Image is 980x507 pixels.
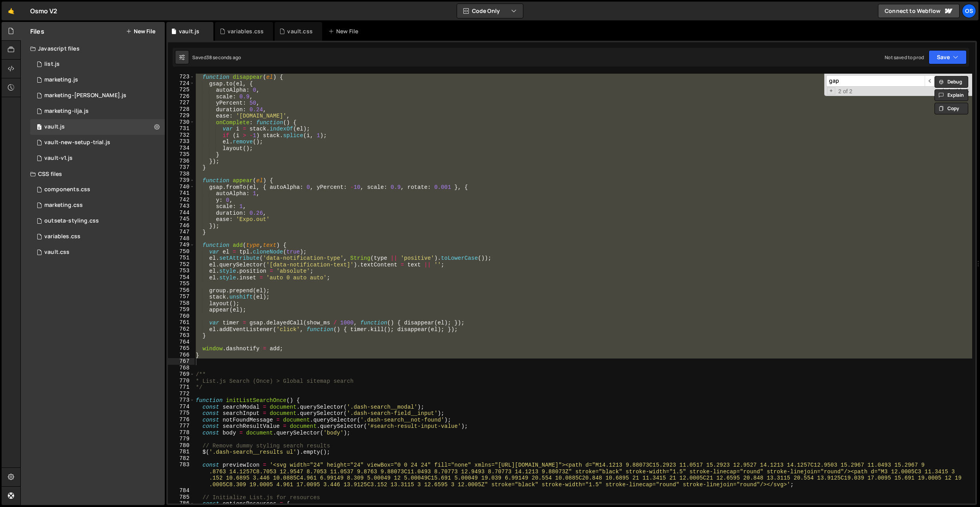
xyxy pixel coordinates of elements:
div: 756 [168,287,195,294]
div: vault.css [44,249,69,256]
div: list.js [44,61,60,68]
span: ​ [925,75,936,87]
div: 786 [168,500,195,507]
div: 737 [168,164,195,171]
input: Search for [826,75,925,87]
button: Explain [934,89,968,101]
div: 757 [168,293,195,300]
div: 748 [168,235,195,242]
span: Toggle Replace mode [827,87,835,95]
div: 783 [168,462,195,487]
h2: Files [30,27,44,36]
div: 734 [168,145,195,152]
div: vault-new-setup-trial.js [44,139,110,146]
div: 16596/45422.js [30,72,165,88]
div: 753 [168,268,195,274]
div: 38 seconds ago [206,54,241,61]
div: 743 [168,203,195,210]
div: 16596/45152.js [30,135,165,150]
div: 761 [168,319,195,326]
button: Debug [934,76,968,88]
div: 724 [168,80,195,87]
div: 16596/45153.css [30,244,165,260]
div: 776 [168,416,195,423]
div: Not saved to prod [885,54,924,61]
div: 751 [168,255,195,261]
div: 775 [168,410,195,416]
a: Connect to Webflow [878,4,960,18]
div: 732 [168,132,195,139]
div: 750 [168,248,195,255]
div: 755 [168,281,195,287]
div: 16596/45423.js [30,103,165,119]
div: 767 [168,358,195,365]
div: marketing.css [44,202,83,209]
div: 738 [168,171,195,177]
div: 746 [168,223,195,229]
span: 2 of 2 [835,88,856,95]
div: 781 [168,449,195,455]
div: 764 [168,339,195,346]
div: New File [328,27,361,35]
div: 735 [168,151,195,158]
a: Os [962,4,976,18]
div: 784 [168,487,195,494]
div: 740 [168,184,195,190]
div: 16596/45154.css [30,229,165,244]
div: 749 [168,242,195,248]
div: 778 [168,429,195,436]
div: 728 [168,106,195,113]
div: 726 [168,93,195,100]
div: 782 [168,455,195,462]
div: marketing-ilja.js [44,108,89,115]
div: 773 [168,397,195,404]
button: Save [929,50,967,64]
div: 730 [168,119,195,126]
div: 16596/45424.js [30,88,165,103]
div: 16596/45133.js [30,119,165,135]
div: 745 [168,216,195,223]
div: variables.css [228,27,264,35]
div: variables.css [44,233,80,240]
div: 777 [168,423,195,429]
div: 736 [168,158,195,165]
div: 727 [168,100,195,106]
div: 739 [168,177,195,184]
div: 770 [168,378,195,384]
div: 731 [168,125,195,132]
div: 779 [168,436,195,442]
div: 762 [168,326,195,333]
div: 769 [168,371,195,378]
div: 16596/45511.css [30,182,165,197]
div: Osmo V2 [30,6,57,16]
div: vault.css [287,27,312,35]
div: 771 [168,384,195,391]
div: 16596/45151.js [30,56,165,72]
div: 765 [168,345,195,352]
div: 766 [168,352,195,359]
div: 741 [168,190,195,197]
div: 759 [168,306,195,313]
a: 🤙 [2,2,21,20]
button: Code Only [457,4,523,18]
div: 758 [168,300,195,307]
div: 780 [168,442,195,449]
div: Saved [192,54,241,61]
div: 725 [168,87,195,93]
div: vault.js [44,123,65,130]
div: 774 [168,404,195,410]
div: CSS files [21,166,165,182]
div: 772 [168,391,195,397]
div: components.css [44,186,90,193]
div: 760 [168,313,195,320]
button: New File [126,28,155,34]
div: 742 [168,197,195,203]
div: marketing.js [44,76,78,83]
div: outseta-styling.css [44,217,99,225]
div: 16596/45132.js [30,150,165,166]
div: 16596/45446.css [30,197,165,213]
div: 754 [168,274,195,281]
div: 785 [168,494,195,501]
div: 744 [168,210,195,216]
